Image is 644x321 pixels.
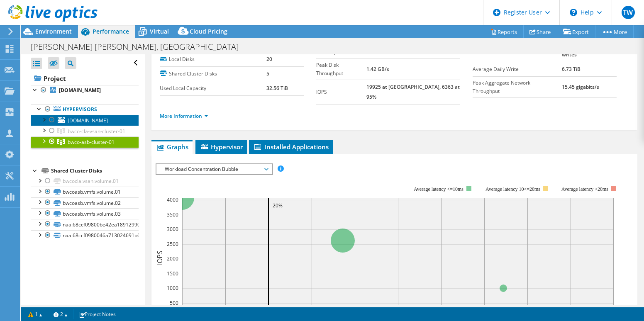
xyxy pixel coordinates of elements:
label: IOPS [316,88,366,96]
a: [DOMAIN_NAME] [31,85,139,96]
a: [DOMAIN_NAME] [31,115,139,126]
b: 6.73 TiB [562,66,581,73]
a: bwco-cla-vsan-cluster-01 [31,126,139,136]
text: 3500 [167,211,178,218]
a: Project [31,72,139,85]
span: Environment [35,27,72,35]
a: naa.68ccf0980046a713024691b6cd23b85e [31,230,139,241]
a: naa.68ccf09800be42ea18912990e6dd64bf [31,219,139,230]
svg: \n [570,9,577,16]
text: 500 [170,299,178,306]
span: Virtual [150,27,169,35]
a: Share [523,25,557,38]
a: bwcocla.vsan.volume.01 [31,176,139,187]
span: Installed Applications [253,143,329,151]
b: 1.42 GB/s [366,66,389,73]
b: 32.56 TiB [266,85,288,92]
a: Export [557,25,595,38]
a: More [595,25,634,38]
text: 4000 [167,196,178,203]
a: 2 [48,309,73,319]
text: 20% [273,202,283,209]
label: Peak Disk Throughput [316,61,366,78]
a: bwco-asb-cluster-01 [31,136,139,147]
text: 2500 [167,241,178,248]
text: Average latency >20ms [561,186,608,192]
a: Hypervisors [31,104,139,115]
span: Cloud Pricing [190,27,227,35]
text: IOPS [155,250,164,265]
b: 5 [266,70,269,77]
span: bwco-cla-vsan-cluster-01 [68,128,125,135]
b: 15.45 gigabits/s [562,83,599,90]
b: 64% reads / 36% writes [562,41,601,58]
text: 1500 [167,270,178,277]
a: More Information [160,112,208,119]
a: 1 [22,309,48,319]
span: bwco-asb-cluster-01 [68,139,115,146]
label: Local Disks [160,55,266,63]
a: bwcoasb.vmfs.volume.02 [31,197,139,208]
tspan: Average latency <=10ms [414,186,463,192]
b: [DOMAIN_NAME] [59,87,101,94]
span: TW [622,6,635,19]
span: [DOMAIN_NAME] [68,117,108,124]
label: Used Local Capacity [160,84,266,92]
a: bwcoasb.vmfs.volume.03 [31,208,139,219]
span: Graphs [156,143,188,151]
label: Shared Cluster Disks [160,70,266,78]
text: 1000 [167,285,178,292]
span: Performance [93,27,129,35]
tspan: Average latency 10<=20ms [485,186,540,192]
h1: [PERSON_NAME] [PERSON_NAME], [GEOGRAPHIC_DATA] [27,42,251,51]
b: 20 [266,56,272,63]
a: Reports [484,25,524,38]
div: Shared Cluster Disks [51,166,139,176]
text: 3000 [167,226,178,233]
a: Project Notes [73,309,122,319]
label: Average Daily Write [473,65,562,73]
span: Workload Concentration Bubble [161,164,267,174]
label: Peak Aggregate Network Throughput [473,79,562,95]
text: 2000 [167,255,178,262]
a: bwcoasb.vmfs.volume.01 [31,187,139,197]
span: Hypervisor [200,143,243,151]
b: 19925 at [GEOGRAPHIC_DATA], 6363 at 95% [366,83,460,100]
